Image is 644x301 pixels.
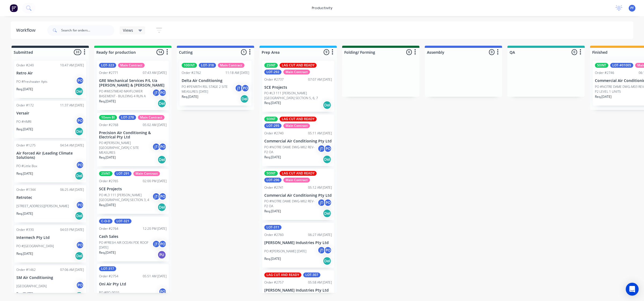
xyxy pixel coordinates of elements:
[264,288,332,293] p: [PERSON_NAME] Industries Pty Ltd
[264,178,281,182] div: LOT-296
[99,187,167,191] p: SCE Projects
[16,211,33,216] p: Req. [DATE]
[158,250,166,259] div: PU
[75,171,83,180] div: Del
[262,114,334,166] div: 50INTLAG CUT AND READYLOT-295Main ContractOrder #274005:11 AM [DATE]Commercial Air Conditioning P...
[138,115,164,120] div: Main Contract
[75,292,83,300] div: Del
[280,63,317,68] div: LAG CUT AND READY
[75,252,83,260] div: Del
[152,143,160,151] div: jT
[262,169,334,220] div: 50INTLAG CUT AND READYLOT-296Main ContractOrder #274105:12 AM [DATE]Commercial Air Conditioning P...
[16,27,38,34] div: Workflow
[14,225,86,263] div: Order #33004:03 PM [DATE]Intermech Pty LtdPO #[GEOGRAPHIC_DATA]POReq.[DATE]Del
[99,240,152,250] p: PO #FRESH AIR OCEAN PDE ROOF [DATE]
[133,171,160,176] div: Main Contract
[308,185,332,190] div: 05:12 AM [DATE]
[99,99,116,104] p: Req. [DATE]
[610,63,633,68] div: LOT-#01005
[323,155,331,164] div: Del
[99,63,116,68] div: LOT-323
[317,246,325,254] div: jT
[323,101,331,109] div: Del
[264,91,332,101] p: PO #L3 111 [PERSON_NAME][GEOGRAPHIC_DATA] SECTION 5, 6, 7
[158,203,166,212] div: Del
[264,232,284,237] div: Order #2760
[283,70,310,74] div: Main Contract
[308,232,332,237] div: 06:27 AM [DATE]
[240,95,249,103] div: Del
[264,145,317,155] p: PO #NOTRE DAME DWG-M02 REV-P2 OA
[76,117,84,125] div: PO
[159,143,167,151] div: PO
[16,195,84,200] p: Retrotec
[16,71,84,76] p: Retro Air
[280,117,317,121] div: LAG CUT AND READY
[16,235,84,240] p: Intermech Pty Ltd
[99,171,112,176] div: 25INT
[324,145,332,153] div: PO
[16,291,33,296] p: Req. [DATE]
[99,70,118,75] div: Order #2771
[264,209,281,214] p: Req. [DATE]
[158,99,166,108] div: Del
[264,155,281,160] p: Req. [DATE]
[264,85,332,90] p: SCE Projects
[99,155,116,160] p: Req. [DATE]
[99,89,152,99] p: PO #WESTMEAD MAYFLOWER BASEMENT - BUILDING 4 RUN A
[308,131,332,136] div: 05:11 AM [DATE]
[97,61,169,110] div: LOT-323Main ContractOrder #277107:43 AM [DATE]GRE Mechanical Services P/L t/a [PERSON_NAME] & [PE...
[264,139,332,144] p: Commercial Air Conditioning Pty Ltd
[324,246,332,254] div: PO
[317,199,325,207] div: jT
[218,63,244,68] div: Main Contract
[99,115,117,120] div: 10mm BI
[97,217,169,261] div: C-O-DLOT-321Order #276412:20 PM [DATE]Cash SalesPO #FRESH AIR OCEAN PDE ROOF [DATE]jTPOReq.[DATE]PU
[199,63,216,68] div: LOT-318
[159,288,167,296] div: PO
[264,131,284,136] div: Order #2740
[264,193,332,198] p: Commercial Air Conditioning Pty Ltd
[99,266,116,271] div: LOT-317
[16,111,84,116] p: Versair
[14,61,86,98] div: Order #24010:47 AM [DATE]Retro AirPO #Freshwater AptsPOReq.[DATE]Del
[99,234,167,239] p: Cash Sales
[235,84,243,92] div: jT
[99,179,118,184] div: Order #2765
[143,123,167,127] div: 05:02 AM [DATE]
[16,164,37,169] p: PO #Little Box
[180,61,251,106] div: 100INTLOT-318Main ContractOrder #276211:18 AM [DATE]Delta Air ConditioningPO #PENRITH RSL STAGE 2...
[264,256,281,261] p: Req. [DATE]
[283,178,310,182] div: Main Contract
[75,87,83,96] div: Del
[264,70,281,74] div: LOT-292
[225,70,249,75] div: 11:18 AM [DATE]
[97,113,169,167] div: 10mm BILOT-278Main ContractOrder #276805:02 AM [DATE]Precision Air Conditioning & Electrical Pty ...
[16,119,31,124] p: PO #HMRI
[60,103,84,108] div: 11:37 AM [DATE]
[317,145,325,153] div: jT
[264,225,281,230] div: LOT-311
[308,280,332,285] div: 05:58 AM [DATE]
[264,123,281,128] div: LOT-295
[16,204,69,209] p: [STREET_ADDRESS][PERSON_NAME]
[323,257,331,265] div: Del
[159,192,167,200] div: PO
[75,212,83,220] div: Del
[14,141,86,183] div: Order #127504:54 AM [DATE]Air Forced Air (Leading Climate Solutions)PO #Little BoxPOReq.[DATE]Del
[16,284,47,289] p: [GEOGRAPHIC_DATA]
[264,101,281,105] p: Req. [DATE]
[262,223,334,268] div: LOT-311Order #276006:27 AM [DATE][PERSON_NAME] Industries Pty LtdPO #[PERSON_NAME] [DATE]jTPOReq....
[60,267,84,272] div: 07:06 AM [DATE]
[152,192,160,200] div: jT
[60,227,84,232] div: 04:03 PM [DATE]
[16,227,34,232] div: Order #330
[324,199,332,207] div: PO
[16,63,34,68] div: Order #240
[262,61,334,112] div: 25INTLAG CUT AND READYLOT-292Main ContractOrder #273707:07 AM [DATE]SCE ProjectsPO #L3 111 [PERSO...
[264,63,278,68] div: 25INT
[182,84,235,94] p: PO #PENRITH RSL STAGE 2 SITE MEASURES [DATE]
[182,78,249,83] p: Delta Air Conditioning
[143,70,167,75] div: 07:43 AM [DATE]
[14,185,86,223] div: Order #134406:25 AM [DATE]Retrotec[STREET_ADDRESS][PERSON_NAME]POReq.[DATE]Del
